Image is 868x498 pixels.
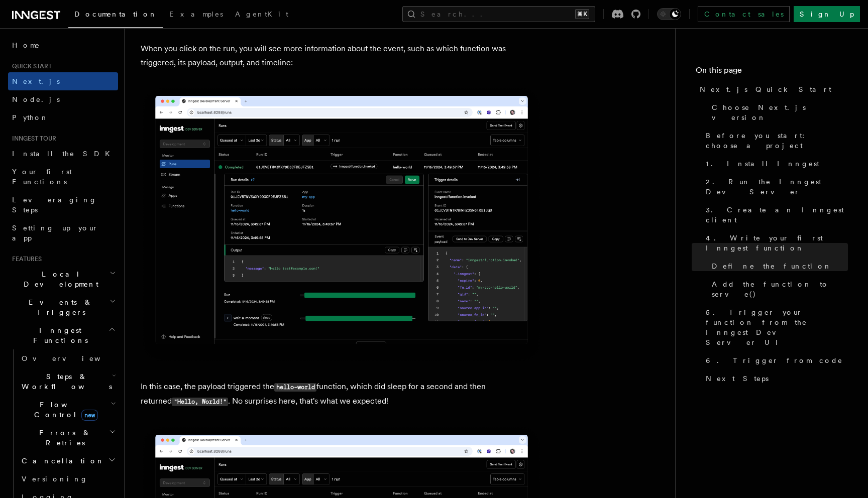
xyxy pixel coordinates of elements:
[18,371,112,392] span: Steps & Workflows
[18,456,104,466] span: Cancellation
[702,303,848,351] a: 5. Trigger your function from the Inngest Dev Server UI
[702,155,848,173] a: 1. Install Inngest
[74,10,157,18] span: Documentation
[8,265,118,293] button: Local Development
[141,380,542,409] p: In this case, the payload triggered the function, which did sleep for a second and then returned ...
[8,191,118,219] a: Leveraging Steps
[12,77,60,85] span: Next.js
[712,102,848,122] span: Choose Next.js version
[8,145,118,163] a: Install the SDK
[706,205,848,225] span: 3. Create an Inngest client
[18,367,118,396] button: Steps & Workflows
[141,86,542,363] img: Inngest Dev Server web interface's runs tab with a single completed run expanded
[702,369,848,388] a: Next Steps
[18,452,118,470] button: Cancellation
[8,269,110,289] span: Local Development
[706,159,819,169] span: 1. Install Inngest
[700,84,831,94] span: Next.js Quick Start
[235,10,288,18] span: AgentKit
[706,131,848,151] span: Before you start: choose a project
[706,307,848,347] span: 5. Trigger your function from the Inngest Dev Server UI
[708,257,848,275] a: Define the function
[12,95,60,103] span: Node.js
[706,177,848,197] span: 2. Run the Inngest Dev Server
[81,410,98,421] span: new
[8,108,118,127] a: Python
[8,90,118,108] a: Node.js
[8,135,56,143] span: Inngest tour
[141,42,542,70] p: When you click on the run, you will see more information about the event, such as which function ...
[18,470,118,488] a: Versioning
[702,229,848,257] a: 4. Write your first Inngest function
[8,321,118,349] button: Inngest Functions
[712,261,832,271] span: Define the function
[657,8,681,20] button: Toggle dark mode
[794,6,860,22] a: Sign Up
[274,383,316,392] code: hello-world
[708,275,848,303] a: Add the function to serve()
[18,349,118,367] a: Overview
[12,150,116,158] span: Install the SDK
[229,3,294,27] a: AgentKit
[712,279,848,299] span: Add the function to serve()
[12,168,72,186] span: Your first Functions
[8,293,118,321] button: Events & Triggers
[22,354,125,362] span: Overview
[402,6,595,22] button: Search...⌘K
[702,351,848,369] a: 6. Trigger from code
[18,428,109,448] span: Errors & Retries
[702,173,848,201] a: 2. Run the Inngest Dev Server
[18,424,118,452] button: Errors & Retries
[696,80,848,98] a: Next.js Quick Start
[18,396,118,424] button: Flow Controlnew
[706,233,848,253] span: 4. Write your first Inngest function
[702,127,848,155] a: Before you start: choose a project
[8,72,118,90] a: Next.js
[172,398,228,406] code: "Hello, World!"
[8,219,118,247] a: Setting up your app
[8,297,110,317] span: Events & Triggers
[698,6,790,22] a: Contact sales
[12,224,98,242] span: Setting up your app
[8,36,118,54] a: Home
[702,201,848,229] a: 3. Create an Inngest client
[708,98,848,127] a: Choose Next.js version
[169,10,223,18] span: Examples
[163,3,229,27] a: Examples
[12,113,49,121] span: Python
[8,255,42,263] span: Features
[575,9,589,19] kbd: ⌘K
[706,355,843,365] span: 6. Trigger from code
[8,62,52,70] span: Quick start
[12,196,97,214] span: Leveraging Steps
[68,3,163,28] a: Documentation
[8,163,118,191] a: Your first Functions
[22,475,88,483] span: Versioning
[18,400,111,420] span: Flow Control
[696,64,848,80] h4: On this page
[12,40,40,50] span: Home
[706,374,769,384] span: Next Steps
[8,325,108,345] span: Inngest Functions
